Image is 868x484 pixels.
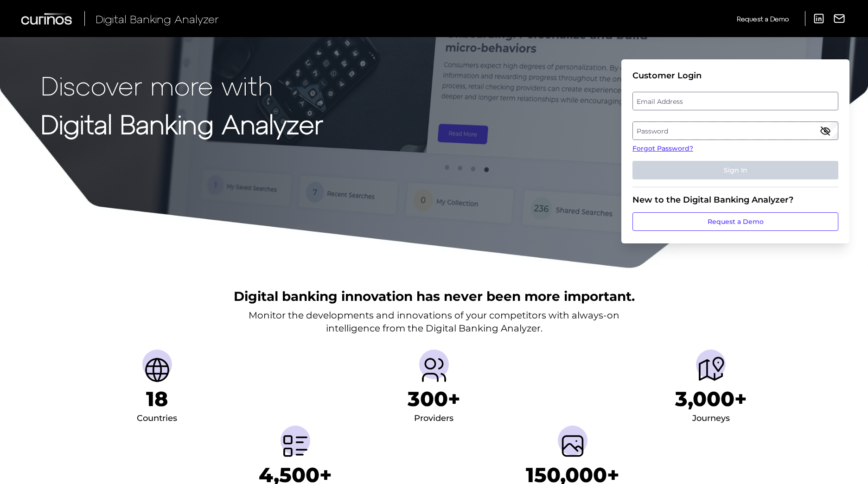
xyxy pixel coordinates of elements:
[408,387,460,411] h1: 300+
[137,411,177,426] div: Countries
[632,195,838,205] div: New to the Digital Banking Analyzer?
[692,411,730,426] div: Journeys
[234,287,635,305] h2: Digital banking innovation has never been more important.
[41,70,323,100] p: Discover more with
[281,431,310,461] img: Metrics
[21,13,73,25] img: Curinos
[249,309,619,335] p: Monitor the developments and innovations of your competitors with always-on intelligence from the...
[41,108,323,139] strong: Digital Banking Analyzer
[737,11,789,26] a: Request a Demo
[558,431,587,461] img: Screenshots
[675,387,747,411] h1: 3,000+
[146,387,168,411] h1: 18
[414,411,453,426] div: Providers
[419,355,449,385] img: Providers
[633,93,837,109] label: Email Address
[633,122,837,139] label: Password
[737,15,789,23] span: Request a Demo
[632,212,838,231] a: Request a Demo
[632,70,838,81] div: Customer Login
[632,144,838,153] a: Forgot Password?
[632,161,838,179] button: Sign In
[696,355,726,385] img: Journeys
[142,355,172,385] img: Countries
[96,12,219,25] span: Digital Banking Analyzer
